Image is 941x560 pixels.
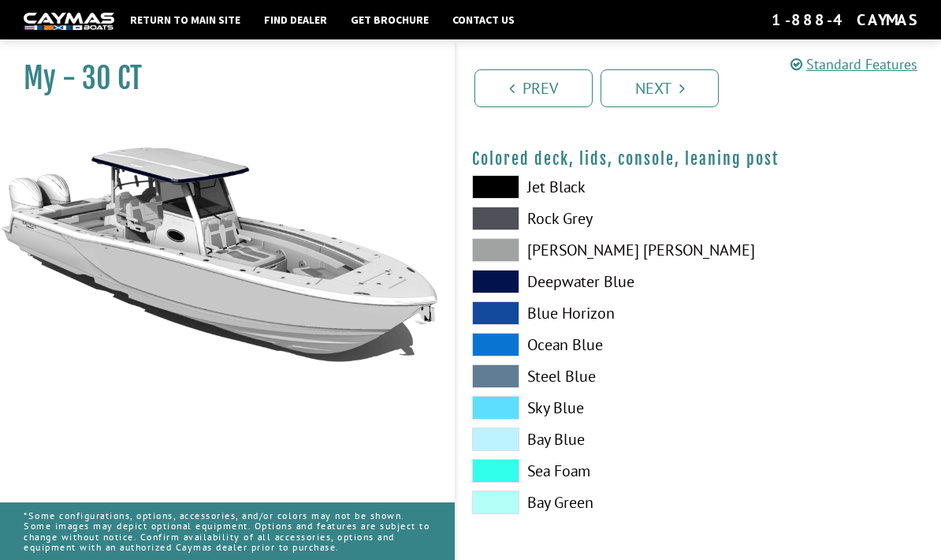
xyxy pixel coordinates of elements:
[601,69,719,107] a: Next
[472,427,683,451] label: Bay Blue
[256,9,335,30] a: Find Dealer
[343,9,437,30] a: Get Brochure
[24,502,431,560] p: *Some configurations, options, accessories, and/or colors may not be shown. Some images may depic...
[122,9,248,30] a: Return to main site
[472,238,683,262] label: [PERSON_NAME] [PERSON_NAME]
[472,301,683,325] label: Blue Horizon
[444,9,523,30] a: Contact Us
[472,270,683,293] label: Deepwater Blue
[472,396,683,420] label: Sky Blue
[472,459,683,483] label: Sea Foam
[472,149,925,169] h4: Colored deck, lids, console, leaning post
[472,207,683,230] label: Rock Grey
[472,333,683,357] label: Ocean Blue
[790,55,917,73] a: Standard Features
[24,61,415,96] h1: My - 30 CT
[24,13,114,29] img: white-logo-c9c8dbefe5ff5ceceb0f0178aa75bf4bb51f6bca0971e226c86eb53dfe498488.png
[474,69,593,107] a: Prev
[772,9,917,30] div: 1-888-4CAYMAS
[470,67,941,107] ul: Pagination
[472,364,683,388] label: Steel Blue
[472,491,683,514] label: Bay Green
[472,175,683,199] label: Jet Black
